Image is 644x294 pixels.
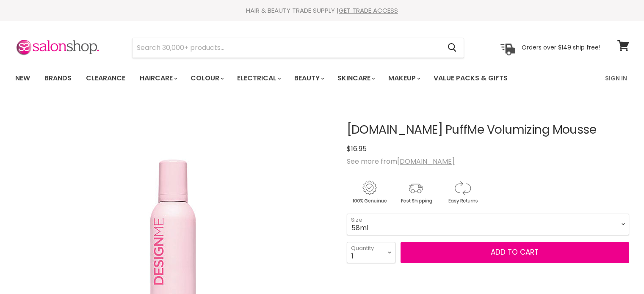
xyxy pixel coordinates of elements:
button: Add to cart [401,242,629,263]
a: Sign In [600,69,632,87]
form: Product [132,38,464,58]
span: $16.95 [347,144,367,154]
a: Electrical [231,69,286,87]
a: Value Packs & Gifts [427,69,514,87]
ul: Main menu [9,66,557,91]
a: [DOMAIN_NAME] [397,157,455,166]
span: See more from [347,157,455,166]
select: Quantity [347,242,395,263]
a: New [9,69,36,87]
span: Add to cart [491,247,539,257]
a: Haircare [133,69,182,87]
a: Brands [38,69,78,87]
p: Orders over $149 ship free! [522,44,600,51]
img: returns.gif [440,179,485,205]
a: Clearance [80,69,132,87]
button: Search [441,38,464,58]
img: shipping.gif [393,179,438,205]
input: Search [133,38,441,58]
a: Colour [184,69,229,87]
div: HAIR & BEAUTY TRADE SUPPLY | [5,6,640,15]
a: Skincare [331,69,380,87]
a: Makeup [382,69,426,87]
a: Beauty [288,69,329,87]
h1: [DOMAIN_NAME] PuffMe Volumizing Mousse [347,124,629,137]
img: genuine.gif [347,179,392,205]
a: GET TRADE ACCESS [339,6,398,15]
nav: Main [5,66,640,91]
